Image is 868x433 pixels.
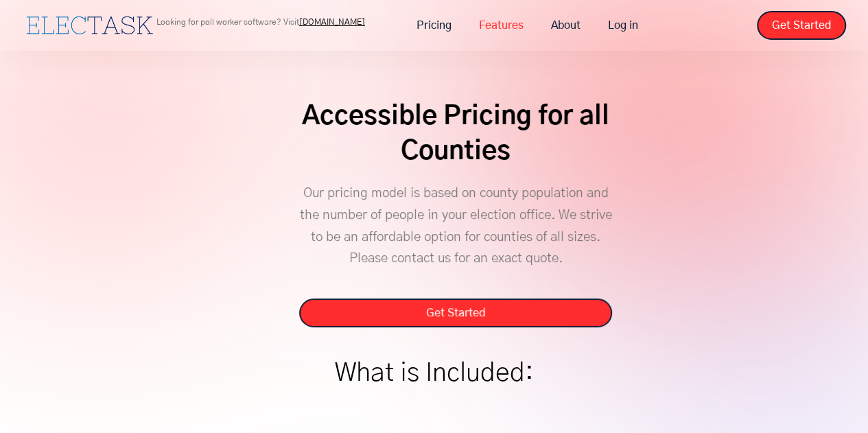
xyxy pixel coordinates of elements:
[299,299,611,327] a: Get Started
[299,18,365,26] a: [DOMAIN_NAME]
[465,11,537,40] a: Features
[299,183,611,291] p: Our pricing model is based on county population and the number of people in your election office....
[299,100,611,169] h2: Accessible Pricing for all Counties
[537,11,594,40] a: About
[757,11,846,40] a: Get Started
[403,11,465,40] a: Pricing
[335,363,534,385] h1: What is Included:
[23,13,156,38] a: home
[156,18,365,26] p: Looking for poll worker software? Visit
[594,11,652,40] a: Log in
